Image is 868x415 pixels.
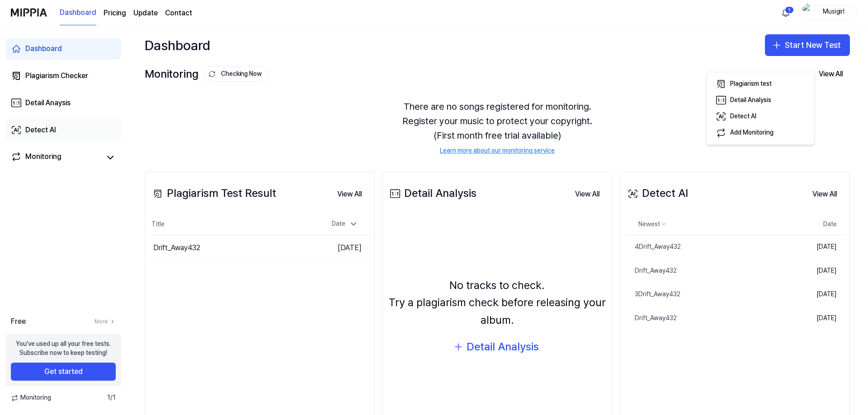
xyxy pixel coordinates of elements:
[104,8,126,19] a: Pricing
[626,242,681,252] div: 4Drift_Away432
[792,306,844,330] td: [DATE]
[440,146,555,155] a: Learn more about our monitoring service
[626,307,792,330] a: Drift_Away432
[467,338,539,355] div: Detail Analysis
[626,185,688,202] div: Detect AI
[792,235,844,259] td: [DATE]
[568,184,607,203] a: View All
[5,119,121,141] a: Detect AI
[626,290,680,299] div: 3Drift_Away432
[778,5,793,20] button: 알림1
[816,7,851,17] div: Musigirl
[11,363,116,381] button: Get started
[447,336,548,358] button: Detail Analysis
[153,242,200,253] div: Drift_Away432
[145,34,210,56] div: Dashboard
[730,128,774,137] div: Add Monitoring
[765,34,850,56] button: Start New Test
[805,185,844,203] button: View All
[568,185,607,203] button: View All
[805,184,844,203] a: View All
[802,4,813,22] img: profile
[60,0,96,25] a: Dashboard
[203,66,269,82] button: Checking Now
[626,235,792,259] a: 4Drift_Away432
[626,314,677,323] div: Drift_Away432
[710,108,811,125] button: Detect AI
[626,266,677,275] div: Drift_Away432
[328,217,362,231] div: Date
[25,43,62,54] div: Dashboard
[107,393,116,402] span: 1 / 1
[792,259,844,283] td: [DATE]
[330,184,369,203] a: View All
[792,283,844,307] td: [DATE]
[5,92,121,114] a: Detail Anaysis
[133,8,158,19] a: Update
[626,259,792,283] a: Drift_Away432
[710,76,811,92] button: Plagiarism test
[25,125,56,135] div: Detect AI
[730,112,756,121] div: Detect AI
[5,38,121,60] a: Dashboard
[151,214,314,235] th: Title
[710,92,811,108] button: Detail Analysis
[388,277,606,329] div: No tracks to check. Try a plagiarism check before releasing your album.
[11,151,101,164] a: Monitoring
[811,65,850,83] button: View All
[145,65,269,83] div: Monitoring
[785,6,794,14] div: 1
[5,65,121,87] a: Plagiarism Checker
[25,70,88,81] div: Plagiarism Checker
[799,5,857,20] button: profileMusigirl
[626,283,792,306] a: 3Drift_Away432
[388,185,476,202] div: Detail Analysis
[151,185,276,202] div: Plagiarism Test Result
[94,318,116,326] a: More
[11,316,26,327] span: Free
[730,96,771,105] div: Detail Analysis
[145,89,850,166] div: There are no songs registered for monitoring. Register your music to protect your copyright. (Fir...
[25,151,61,164] div: Monitoring
[11,393,51,402] span: Monitoring
[780,7,791,18] img: 알림
[710,125,811,141] button: Add Monitoring
[16,340,111,357] div: You’ve used up all your free tests. Subscribe now to keep testing!
[730,79,772,89] div: Plagiarism test
[314,235,369,261] td: [DATE]
[25,98,71,108] div: Detail Anaysis
[165,8,192,19] a: Contact
[330,185,369,203] button: View All
[792,214,844,235] th: Date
